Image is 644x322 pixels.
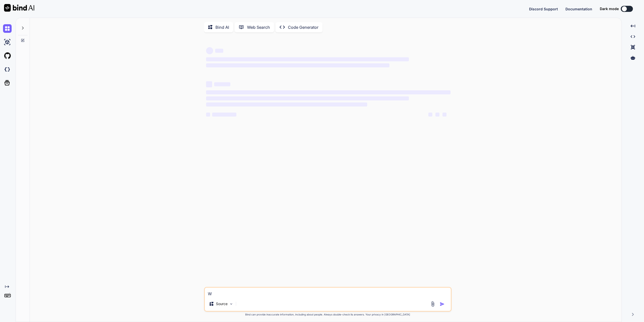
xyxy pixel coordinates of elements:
[428,113,432,117] span: ‌
[565,7,592,11] span: Documentation
[214,82,230,86] span: ‌
[215,49,223,53] span: ‌
[206,102,367,106] span: ‌
[215,24,229,30] p: Bind AI
[206,113,210,117] span: ‌
[435,113,439,117] span: ‌
[565,6,592,12] button: Documentation
[529,7,558,11] span: Discord Support
[3,38,12,46] img: ai-studio
[3,51,12,60] img: githubLight
[205,288,451,297] textarea: W
[206,90,451,94] span: ‌
[204,313,452,316] p: Bind can provide inaccurate information, including about people. Always double-check its answers....
[206,57,409,61] span: ‌
[216,301,228,306] p: Source
[229,302,233,306] img: Pick Models
[600,6,619,11] span: Dark mode
[206,81,212,87] span: ‌
[3,65,12,74] img: darkCloudIdeIcon
[288,24,318,30] p: Code Generator
[430,301,436,307] img: attachment
[440,302,445,307] img: icon
[212,113,236,117] span: ‌
[4,4,34,12] img: Bind AI
[206,96,409,100] span: ‌
[206,47,213,54] span: ‌
[442,113,447,117] span: ‌
[206,63,389,67] span: ‌
[3,24,12,33] img: chat
[529,6,558,12] button: Discord Support
[247,24,270,30] p: Web Search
